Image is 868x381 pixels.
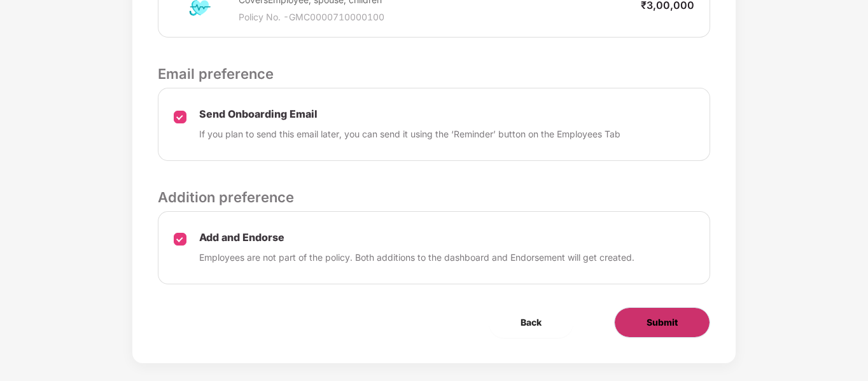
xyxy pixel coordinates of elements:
[521,315,542,329] span: Back
[647,315,678,329] span: Submit
[239,10,403,24] p: Policy No. - GMC0000710000100
[199,231,634,244] p: Add and Endorse
[489,307,573,338] button: Back
[158,63,710,85] p: Email preference
[158,186,710,208] p: Addition preference
[199,107,620,121] p: Send Onboarding Email
[199,251,634,265] p: Employees are not part of the policy. Both additions to the dashboard and Endorsement will get cr...
[614,307,710,338] button: Submit
[199,127,620,141] p: If you plan to send this email later, you can send it using the ‘Reminder’ button on the Employee...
